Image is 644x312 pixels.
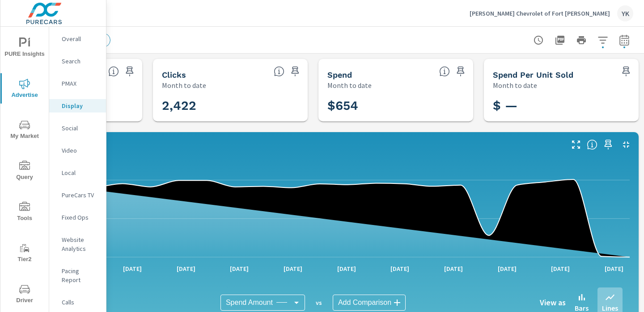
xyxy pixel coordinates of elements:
[288,64,302,79] span: Save this to your personalized report
[3,202,46,224] span: Tools
[327,98,464,113] h3: $654
[62,101,99,110] p: Display
[62,146,99,155] p: Video
[491,264,523,273] p: [DATE]
[49,54,106,68] div: Search
[569,137,583,152] button: Make Fullscreen
[3,284,46,306] span: Driver
[62,213,99,222] p: Fixed Ops
[384,264,415,273] p: [DATE]
[62,57,99,66] p: Search
[594,31,612,49] button: Apply Filters
[3,79,46,100] span: Advertise
[62,191,99,200] p: PureCars TV
[438,264,469,273] p: [DATE]
[333,295,406,311] div: Add Comparison
[224,264,255,273] p: [DATE]
[331,264,362,273] p: [DATE]
[305,299,333,307] p: vs
[162,98,299,113] h3: 2,422
[3,120,46,141] span: My Market
[274,66,284,77] span: The number of times an ad was clicked by a consumer.
[49,295,106,309] div: Calls
[62,298,99,307] p: Calls
[62,266,99,284] p: Pacing Report
[338,298,391,307] span: Add Comparison
[619,137,633,152] button: Minimize Widget
[49,233,106,255] div: Website Analytics
[545,264,576,273] p: [DATE]
[617,5,633,21] div: YK
[551,31,569,49] button: "Export Report to PDF"
[49,32,106,46] div: Overall
[49,188,106,202] div: PureCars TV
[327,70,352,79] h5: Spend
[601,137,615,152] span: Save this to your personalized report
[587,139,597,150] span: Understand Display data over time and see how metrics compare to each other.
[598,264,630,273] p: [DATE]
[572,31,590,49] button: Print Report
[49,99,106,112] div: Display
[3,37,46,59] span: PURE Insights
[49,264,106,287] div: Pacing Report
[439,66,450,77] span: The amount of money spent on advertising during the period.
[108,66,119,77] span: The number of times an ad was shown on your behalf.
[615,31,633,49] button: Select Date Range
[3,243,46,265] span: Tier2
[123,64,137,79] span: Save this to your personalized report
[62,79,99,88] p: PMAX
[49,144,106,157] div: Video
[3,161,46,183] span: Query
[49,121,106,135] div: Social
[619,64,633,79] span: Save this to your personalized report
[327,80,372,91] p: Month to date
[62,124,99,133] p: Social
[162,80,206,91] p: Month to date
[170,264,202,273] p: [DATE]
[540,298,566,307] h6: View as
[470,9,610,17] p: [PERSON_NAME] Chevrolet of Fort [PERSON_NAME]
[493,98,630,113] h3: $ —
[277,264,309,273] p: [DATE]
[493,70,573,79] h5: Spend Per Unit Sold
[453,64,468,79] span: Save this to your personalized report
[49,166,106,179] div: Local
[220,295,305,311] div: Spend Amount
[162,70,186,79] h5: Clicks
[117,264,148,273] p: [DATE]
[493,80,537,91] p: Month to date
[226,298,273,307] span: Spend Amount
[62,34,99,43] p: Overall
[49,211,106,224] div: Fixed Ops
[62,168,99,177] p: Local
[49,77,106,90] div: PMAX
[62,235,99,253] p: Website Analytics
